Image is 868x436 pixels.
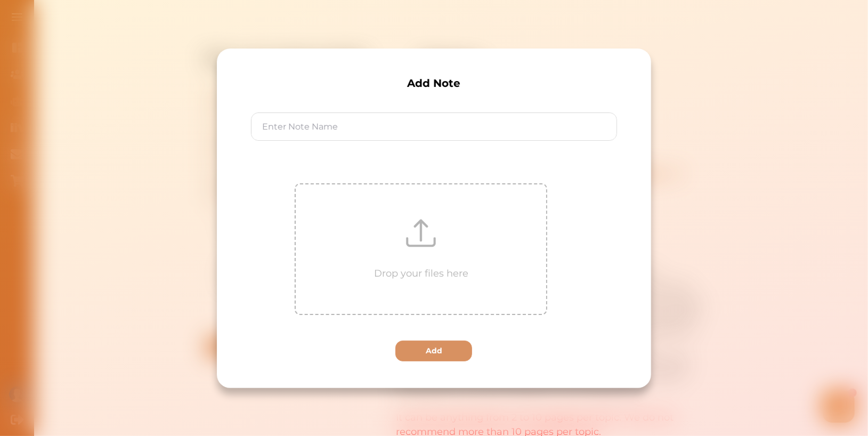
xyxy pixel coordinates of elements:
[236,1,245,9] i: 1
[251,75,617,91] p: Add Note
[374,249,468,281] p: Drop your files here
[396,341,473,361] button: [object Object]
[252,113,616,140] input: Enter Note Name
[426,345,442,357] p: Add
[296,184,547,314] div: Drop your files here
[405,217,437,249] img: upload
